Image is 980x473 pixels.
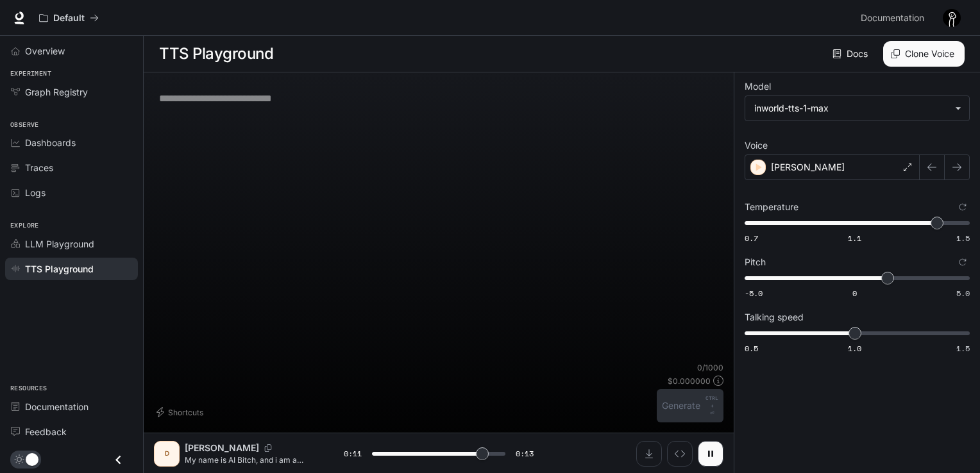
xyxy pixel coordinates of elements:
[745,96,969,120] div: inworld-tts-1-max
[344,447,362,460] span: 0:11
[516,447,534,460] span: 0:13
[5,181,138,204] a: Logs
[943,9,961,27] img: User avatar
[5,420,138,443] a: Feedback
[861,10,924,26] span: Documentation
[697,362,723,373] p: 0 / 1000
[745,203,798,212] p: Temperature
[25,136,76,149] span: Dashboards
[25,186,46,199] span: Logs
[5,233,138,255] a: LLM Playground
[771,161,845,174] p: [PERSON_NAME]
[5,40,138,62] a: Overview
[848,233,861,244] span: 1.1
[25,237,94,251] span: LLM Playground
[5,258,138,280] a: TTS Playground
[25,262,94,276] span: TTS Playground
[883,41,965,67] button: Clone Voice
[745,343,758,354] span: 0.5
[185,454,313,465] p: My name is AI Bitch, and i am a horny fucking bitch. I want to fuck so bad right now like you don...
[956,343,970,354] span: 1.5
[25,161,53,174] span: Traces
[5,156,138,179] a: Traces
[939,5,965,31] button: User avatar
[185,442,259,454] p: [PERSON_NAME]
[259,444,277,452] button: Copy Voice ID
[852,288,857,299] span: 0
[159,41,273,67] h1: TTS Playground
[745,313,804,322] p: Talking speed
[754,102,949,115] div: inworld-tts-1-max
[667,441,693,467] button: Inspect
[856,5,934,31] a: Documentation
[53,13,85,24] p: Default
[33,5,105,31] button: All workspaces
[956,255,970,269] button: Reset to default
[636,441,662,467] button: Download audio
[745,258,766,267] p: Pitch
[956,233,970,244] span: 1.5
[5,395,138,418] a: Documentation
[848,343,861,354] span: 1.0
[26,452,38,466] span: Dark mode toggle
[830,41,873,67] a: Docs
[104,447,133,473] button: Close drawer
[745,233,758,244] span: 0.7
[25,44,65,58] span: Overview
[745,82,771,91] p: Model
[156,444,177,464] div: D
[745,288,763,299] span: -5.0
[956,200,970,214] button: Reset to default
[5,131,138,154] a: Dashboards
[745,141,768,150] p: Voice
[668,376,711,386] p: $ 0.000000
[25,85,88,99] span: Graph Registry
[25,425,67,438] span: Feedback
[5,81,138,103] a: Graph Registry
[25,400,89,413] span: Documentation
[956,288,970,299] span: 5.0
[154,402,208,422] button: Shortcuts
